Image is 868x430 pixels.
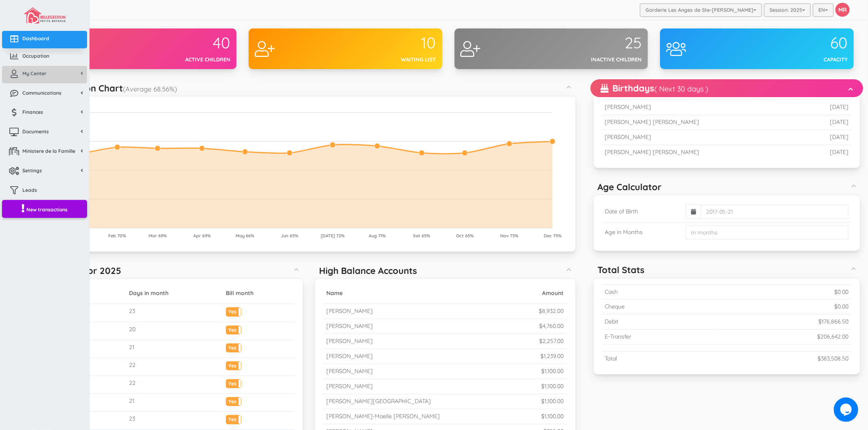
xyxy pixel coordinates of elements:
td: [PERSON_NAME] [602,130,802,145]
small: [PERSON_NAME] [326,322,373,330]
td: [PERSON_NAME] [PERSON_NAME] [602,115,802,130]
tspan: Feb 70% [108,233,126,239]
small: $2,257.00 [540,337,564,345]
td: 22 [126,376,223,394]
span: Leads [22,187,37,193]
label: Yes [226,308,241,314]
td: Debit [602,315,718,330]
td: $176,866.50 [718,315,852,330]
small: $8,932.00 [539,307,564,315]
h5: Name [326,290,513,296]
h5: High Balance Accounts [319,266,417,276]
td: [DATE] [802,130,852,145]
h5: Age Calculator [598,182,662,192]
a: Documents [2,124,87,141]
a: New transactions [2,200,87,218]
a: Dashboard [2,31,87,48]
a: My Center [2,66,87,83]
span: New transactions [26,206,68,213]
td: $206,642.00 [718,330,852,345]
small: [PERSON_NAME] [326,382,373,390]
tspan: Nov 73% [500,233,518,239]
h5: Birthdays [601,83,708,93]
div: Waiting list [345,56,436,63]
tspan: Oct 65% [456,233,474,239]
a: Occupation [2,48,87,66]
h5: Total Stats [598,265,645,275]
small: ( Next 30 days ) [654,84,708,93]
a: Finances [2,104,87,122]
small: $1,100.00 [542,382,564,390]
span: Occupation [22,52,49,59]
a: Ministere de la Famille [2,143,87,161]
small: [PERSON_NAME]-Maelle [PERSON_NAME] [326,413,440,420]
a: Leads [2,182,87,200]
span: Settings [22,167,42,174]
td: 20 [126,322,223,340]
td: Cash [602,284,718,300]
label: Yes [226,326,241,332]
h5: Bill month [226,290,291,296]
tspan: Mar 69% [149,233,167,239]
span: Ministere de la Famille [22,148,75,154]
div: 10 [345,35,436,52]
small: [PERSON_NAME] [326,307,373,315]
label: Yes [226,344,241,350]
tspan: Set 65% [413,233,430,239]
div: 40 [140,35,230,52]
td: Age in Months [602,222,682,243]
input: In months [686,226,848,239]
td: Cheque [602,300,718,315]
td: 22 [126,358,223,376]
span: Dashboard [22,35,49,42]
div: Inactive children [551,56,642,63]
small: $4,760.00 [540,322,564,330]
span: My Center [22,70,46,77]
td: 23 [126,412,223,430]
td: [DATE] [802,100,852,115]
h5: Occupation Chart [47,83,177,93]
iframe: chat widget [834,397,860,422]
small: $1,239.00 [541,352,564,360]
span: Documents [22,128,49,135]
tspan: Dec 75% [544,233,562,239]
td: $0.00 [718,284,852,300]
small: [PERSON_NAME][GEOGRAPHIC_DATA] [326,397,431,405]
td: [PERSON_NAME] [602,100,802,115]
span: Finances [22,109,43,115]
td: [PERSON_NAME] [PERSON_NAME] [602,145,802,160]
label: Yes [226,415,241,421]
div: 60 [757,35,848,52]
td: Date of Birth [602,201,682,222]
h5: Amount [520,290,564,296]
td: E-Transfer [602,330,718,345]
div: Capacity [757,56,848,63]
label: Yes [226,397,241,404]
label: Yes [226,362,241,368]
small: $1,100.00 [542,413,564,420]
td: Total [602,352,718,366]
span: Communications [22,89,61,96]
a: Settings [2,163,87,180]
td: [DATE] [802,115,852,130]
tspan: Aug 71% [369,233,386,239]
tspan: Apr 69% [193,233,211,239]
a: Communications [2,85,87,103]
tspan: [DATE] 72% [321,233,345,239]
small: [PERSON_NAME] [326,367,373,375]
small: [PERSON_NAME] [326,352,373,360]
td: 23 [126,304,223,322]
label: Yes [226,380,241,386]
div: Active children [140,56,230,63]
tspan: Jun 65% [281,233,298,239]
td: [DATE] [802,145,852,160]
td: $383,508.50 [718,352,852,366]
td: 21 [126,394,223,412]
img: image [24,7,65,24]
tspan: May 66% [236,233,254,239]
small: $1,100.00 [542,397,564,405]
div: 25 [551,35,642,52]
td: $0.00 [718,300,852,315]
small: [PERSON_NAME] [326,337,373,345]
h5: Days in month [129,290,219,296]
